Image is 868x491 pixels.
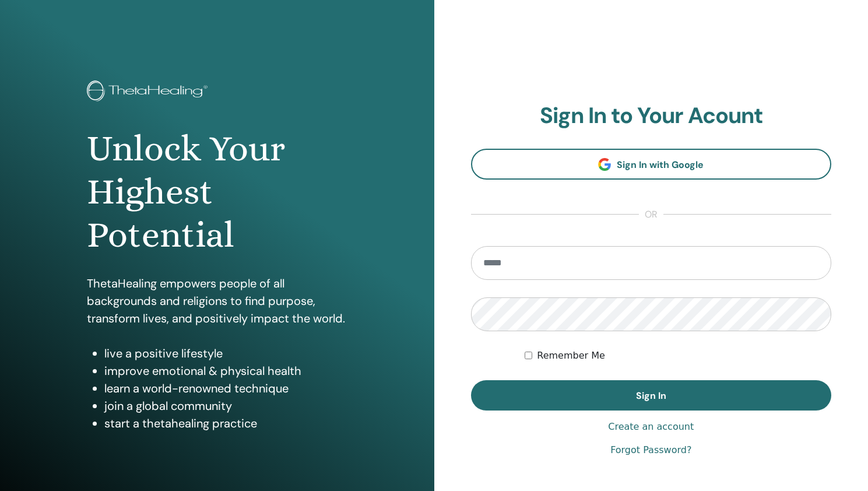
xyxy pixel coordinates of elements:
[87,275,347,327] p: ThetaHealing empowers people of all backgrounds and religions to find purpose, transform lives, a...
[617,159,704,171] span: Sign In with Google
[525,349,831,363] div: Keep me authenticated indefinitely or until I manually logout
[639,208,663,222] span: or
[104,415,347,432] li: start a thetahealing practice
[636,390,666,402] span: Sign In
[104,345,347,362] li: live a positive lifestyle
[104,362,347,380] li: improve emotional & physical health
[471,380,832,411] button: Sign In
[104,380,347,397] li: learn a world-renowned technique
[87,127,347,257] h1: Unlock Your Highest Potential
[471,103,832,129] h2: Sign In to Your Acount
[104,397,347,415] li: join a global community
[537,349,605,363] label: Remember Me
[610,443,691,457] a: Forgot Password?
[471,149,832,180] a: Sign In with Google
[608,420,694,434] a: Create an account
